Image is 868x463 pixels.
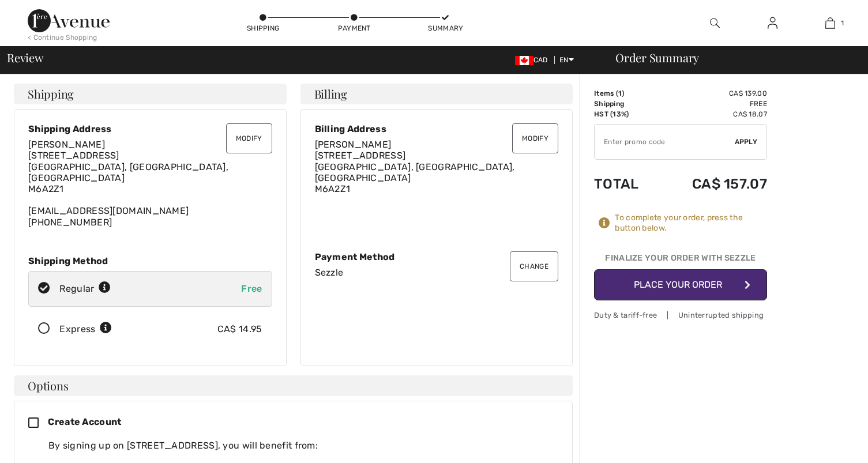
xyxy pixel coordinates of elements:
div: Payment Method [315,251,559,262]
img: Canadian Dollar [515,56,533,65]
button: Change [510,251,558,281]
td: CA$ 139.00 [659,88,767,99]
div: Shipping Address [28,123,272,134]
div: Shipping [246,23,280,33]
img: 1ère Avenue [28,9,110,32]
td: Free [659,99,767,109]
div: [EMAIL_ADDRESS][DOMAIN_NAME] [PHONE_NUMBER] [28,139,272,228]
span: Shipping [28,88,74,100]
img: search the website [710,16,720,30]
div: Billing Address [315,123,559,134]
input: Promo code [595,125,735,159]
span: [PERSON_NAME] [315,139,392,150]
span: [PERSON_NAME] [28,139,105,150]
button: Place Your Order [594,269,767,300]
img: My Bag [825,16,835,30]
div: Finalize Your Order with Sezzle [594,252,767,269]
span: [STREET_ADDRESS] [GEOGRAPHIC_DATA], [GEOGRAPHIC_DATA], [GEOGRAPHIC_DATA] M6A2Z1 [315,150,515,194]
div: Order Summary [602,52,861,63]
div: Shipping Method [28,255,272,266]
div: < Continue Shopping [28,32,97,43]
span: Review [7,52,43,63]
div: To complete your order, press the button below. [615,213,767,234]
button: Modify [226,123,272,153]
span: Create Account [48,416,121,427]
span: 1 [841,18,844,28]
a: 1 [802,16,858,30]
span: Billing [314,88,347,100]
div: Summary [428,23,463,33]
td: Items ( ) [594,88,659,99]
div: CA$ 14.95 [217,322,262,336]
div: Sezzle [315,267,559,278]
span: EN [559,56,574,64]
div: Payment [337,23,371,33]
span: Apply [735,137,758,147]
a: Sign In [758,16,787,31]
span: Free [241,283,262,294]
div: By signing up on [STREET_ADDRESS], you will benefit from: [48,439,549,453]
td: CA$ 157.07 [659,164,767,204]
span: [STREET_ADDRESS] [GEOGRAPHIC_DATA], [GEOGRAPHIC_DATA], [GEOGRAPHIC_DATA] M6A2Z1 [28,150,228,194]
div: Express [59,322,112,336]
img: My Info [768,16,777,30]
td: Total [594,164,659,204]
div: Duty & tariff-free | Uninterrupted shipping [594,310,767,321]
span: 1 [618,89,622,97]
button: Modify [512,123,558,153]
td: HST (13%) [594,109,659,119]
h4: Options [14,375,573,396]
span: CAD [515,56,553,64]
td: Shipping [594,99,659,109]
td: CA$ 18.07 [659,109,767,119]
div: Regular [59,282,111,296]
